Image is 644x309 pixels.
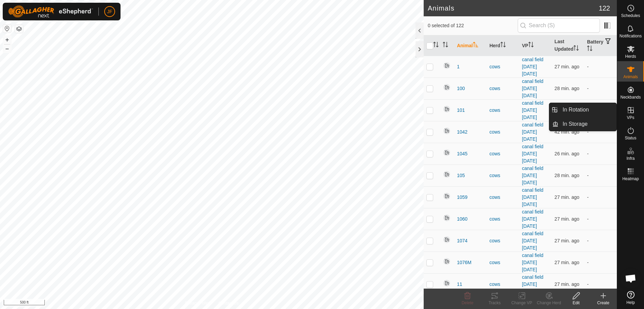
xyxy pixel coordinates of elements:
[584,165,617,186] td: -
[584,273,617,295] td: -
[535,300,563,306] div: Change Herd
[528,43,534,48] p-sorticon: Activate to sort
[457,150,467,157] span: 1045
[443,214,451,222] img: returning off
[490,194,517,201] div: cows
[519,35,552,56] th: VP
[3,45,11,53] button: –
[487,35,519,56] th: Herd
[522,122,544,142] a: canal field [DATE] [DATE]
[443,62,451,70] img: returning off
[443,170,451,178] img: returning off
[554,260,579,265] span: Oct 7, 2025, 8:08 PM
[443,83,451,91] img: returning off
[620,34,642,38] span: Notifications
[462,301,474,305] span: Delete
[563,300,590,306] div: Edit
[621,268,641,289] div: Open chat
[563,106,589,114] span: In Rotation
[457,216,467,223] span: 1060
[522,79,544,98] a: canal field [DATE] [DATE]
[490,237,517,244] div: cows
[584,121,617,143] td: -
[554,238,579,243] span: Oct 7, 2025, 8:07 PM
[522,274,544,294] a: canal field [DATE] [DATE]
[443,127,451,135] img: returning off
[554,86,579,91] span: Oct 7, 2025, 8:07 PM
[443,149,451,157] img: returning off
[473,43,478,48] p-sorticon: Activate to sort
[3,36,11,44] button: +
[443,192,451,200] img: returning off
[454,35,487,56] th: Animal
[490,128,517,136] div: cows
[443,279,451,287] img: returning off
[620,95,641,99] span: Neckbands
[457,259,472,266] span: 1076M
[590,300,617,306] div: Create
[500,43,506,48] p-sorticon: Activate to sort
[626,156,634,160] span: Infra
[599,3,610,13] span: 122
[443,257,451,265] img: returning off
[563,120,588,128] span: In Storage
[490,150,517,157] div: cows
[522,166,544,185] a: canal field [DATE] [DATE]
[584,252,617,273] td: -
[443,43,448,48] p-sorticon: Activate to sort
[457,172,465,179] span: 105
[518,18,600,33] input: Search (S)
[623,75,638,79] span: Animals
[490,107,517,114] div: cows
[457,194,467,201] span: 1059
[584,35,617,56] th: Battery
[522,231,544,251] a: canal field [DATE] [DATE]
[554,129,579,135] span: Oct 7, 2025, 7:52 PM
[554,216,579,222] span: Oct 7, 2025, 8:07 PM
[617,288,644,307] a: Help
[622,177,639,181] span: Heatmap
[549,103,617,117] li: In Rotation
[457,281,462,288] span: 11
[443,236,451,244] img: returning off
[522,253,544,272] a: canal field [DATE] [DATE]
[457,128,467,136] span: 1042
[558,103,617,117] a: In Rotation
[554,194,579,200] span: Oct 7, 2025, 8:07 PM
[490,85,517,92] div: cows
[457,85,465,92] span: 100
[584,143,617,165] td: -
[549,117,617,131] li: In Storage
[621,14,640,18] span: Schedules
[428,4,599,12] h2: Animals
[554,281,579,287] span: Oct 7, 2025, 8:07 PM
[508,300,535,306] div: Change VP
[490,281,517,288] div: cows
[522,209,544,229] a: canal field [DATE] [DATE]
[219,300,239,306] a: Contact Us
[490,172,517,179] div: cows
[522,57,544,76] a: canal field [DATE] [DATE]
[584,186,617,208] td: -
[587,47,592,52] p-sorticon: Activate to sort
[554,151,579,156] span: Oct 7, 2025, 8:08 PM
[433,43,439,48] p-sorticon: Activate to sort
[584,208,617,230] td: -
[584,99,617,121] td: -
[573,46,579,52] p-sorticon: Activate to sort
[626,301,635,305] span: Help
[8,5,93,18] img: Gallagher Logo
[554,173,579,178] span: Oct 7, 2025, 8:06 PM
[185,300,210,306] a: Privacy Policy
[522,187,544,207] a: canal field [DATE] [DATE]
[457,107,465,114] span: 101
[490,216,517,223] div: cows
[457,63,460,70] span: 1
[457,237,467,244] span: 1074
[15,25,23,33] button: Map Layers
[428,22,518,29] span: 0 selected of 122
[522,144,544,164] a: canal field [DATE] [DATE]
[481,300,508,306] div: Tracks
[552,35,584,56] th: Last Updated
[107,8,112,15] span: JF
